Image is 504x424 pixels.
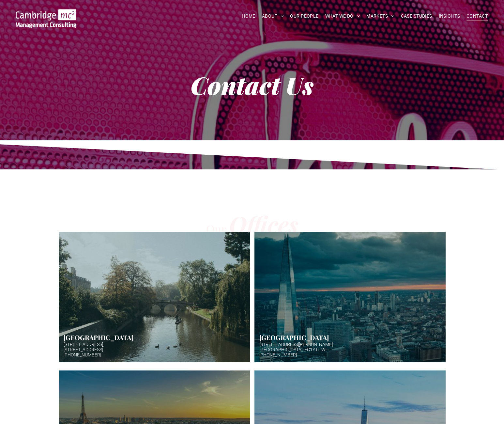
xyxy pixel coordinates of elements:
span: Our [206,221,226,236]
a: Aerial photo of Tower Bridge, London. Thames snakes into distance. Hazy background. [254,232,446,362]
strong: Us [285,69,313,101]
a: ABOUT [259,11,287,21]
a: MARKETS [363,11,397,21]
a: HOME [238,11,259,21]
a: INSIGHTS [435,11,463,21]
a: OUR PEOPLE [287,11,322,21]
img: Go to Homepage [16,9,76,28]
a: CONTACT [463,11,491,21]
a: CASE STUDIES [398,11,435,21]
a: WHAT WE DO [322,11,363,21]
span: Offices [229,209,298,239]
strong: Contact [191,69,280,101]
a: Hazy afternoon photo of river and bridge in Cambridge. Punt boat in middle-distance. Trees either... [59,232,250,362]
